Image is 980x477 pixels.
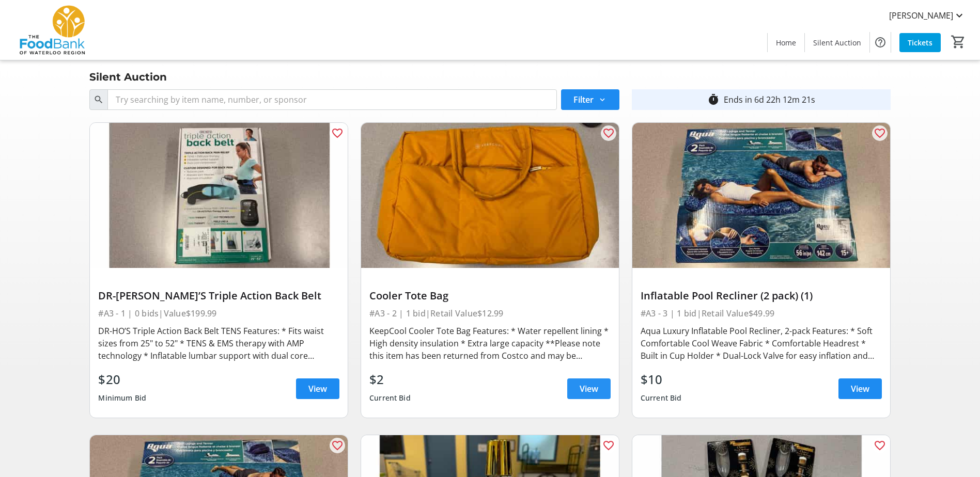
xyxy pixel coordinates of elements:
div: DR-HO’S Triple Action Back Belt TENS Features: * Fits waist sizes from 25" to 52" * TENS & EMS th... [98,325,339,362]
span: Home [776,37,796,48]
mat-icon: favorite_outline [331,127,344,139]
img: Cooler Tote Bag [361,123,619,268]
img: The Food Bank of Waterloo Region's Logo [6,4,98,56]
span: Filter [573,93,594,106]
span: [PERSON_NAME] [889,9,953,22]
mat-icon: timer_outline [707,93,720,106]
div: Current Bid [641,389,682,407]
mat-icon: favorite_outline [602,439,615,452]
a: Tickets [899,33,941,52]
div: Cooler Tote Bag [369,290,611,302]
a: Home [768,33,804,52]
button: Cart [949,33,968,51]
div: Silent Auction [83,69,173,85]
button: [PERSON_NAME] [881,7,974,24]
div: #A3 - 3 | 1 bid | Retail Value $49.99 [641,306,882,321]
span: View [851,383,869,395]
div: DR-[PERSON_NAME]’S Triple Action Back Belt [98,290,339,302]
div: $20 [98,370,146,389]
div: $2 [369,370,411,389]
div: KeepCool Cooler Tote Bag Features: * Water repellent lining * High density insulation * Extra lar... [369,325,611,362]
div: $10 [641,370,682,389]
a: View [567,378,611,399]
mat-icon: favorite_outline [874,127,886,139]
div: Aqua Luxury Inflatable Pool Recliner, 2-pack Features: * Soft Comfortable Cool Weave Fabric * Com... [641,325,882,362]
span: View [308,383,327,395]
div: Current Bid [369,389,411,407]
mat-icon: favorite_outline [874,439,886,452]
div: #A3 - 1 | 0 bids | Value $199.99 [98,306,339,321]
mat-icon: favorite_outline [602,127,615,139]
input: Try searching by item name, number, or sponsor [107,89,556,110]
button: Filter [561,89,619,110]
a: View [838,378,882,399]
div: Inflatable Pool Recliner (2 pack) (1) [641,290,882,302]
span: View [580,383,598,395]
mat-icon: favorite_outline [331,439,344,452]
img: Inflatable Pool Recliner (2 pack) (1) [632,123,890,268]
button: Help [870,32,891,53]
a: Silent Auction [805,33,869,52]
a: View [296,378,339,399]
div: Ends in 6d 22h 12m 21s [724,93,815,106]
div: Minimum Bid [98,389,146,407]
span: Tickets [908,37,932,48]
img: DR-HO’S Triple Action Back Belt [90,123,348,268]
span: Silent Auction [813,37,861,48]
div: #A3 - 2 | 1 bid | Retail Value $12.99 [369,306,611,321]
